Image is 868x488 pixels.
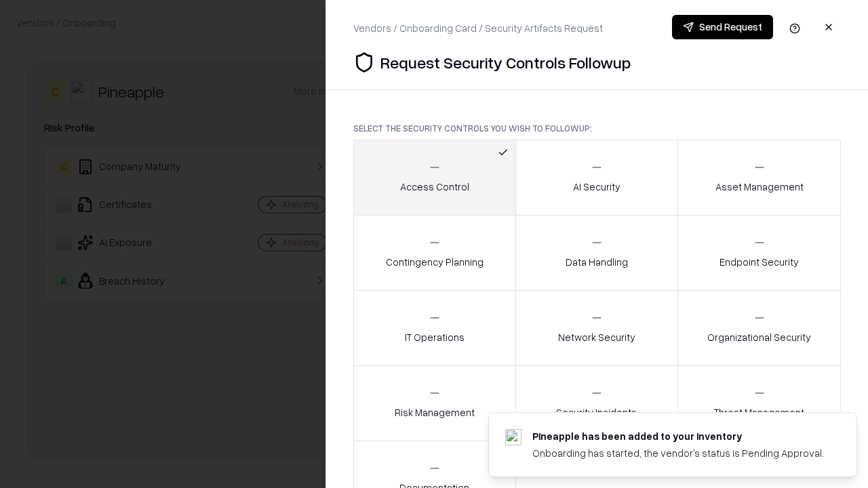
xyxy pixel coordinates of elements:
[395,405,475,420] p: Risk Management
[380,52,631,73] p: Request Security Controls Followup
[558,330,635,344] p: Network Security
[353,365,516,441] button: Risk Management
[532,446,824,460] div: Onboarding has started, the vendor's status is Pending Approval.
[532,429,824,443] div: Pineapple has been added to your inventory
[400,180,469,194] p: Access Control
[353,215,516,291] button: Contingency Planning
[515,215,679,291] button: Data Handling
[672,15,773,39] button: Send Request
[386,255,484,269] p: Contingency Planning
[677,365,841,441] button: Threat Management
[719,255,799,269] p: Endpoint Security
[573,180,620,194] p: AI Security
[677,290,841,366] button: Organizational Security
[515,365,679,441] button: Security Incidents
[353,123,841,134] p: Select the security controls you wish to followup:
[566,255,628,269] p: Data Handling
[353,290,516,366] button: IT Operations
[515,140,679,216] button: AI Security
[405,330,465,344] p: IT Operations
[715,180,804,194] p: Asset Management
[677,140,841,216] button: Asset Management
[677,215,841,291] button: Endpoint Security
[515,290,679,366] button: Network Security
[353,140,516,216] button: Access Control
[556,405,637,420] p: Security Incidents
[505,429,521,445] img: pineappleenergy.com
[353,21,603,35] div: Vendors / Onboarding Card / Security Artifacts Request
[714,405,804,420] p: Threat Management
[707,330,811,344] p: Organizational Security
